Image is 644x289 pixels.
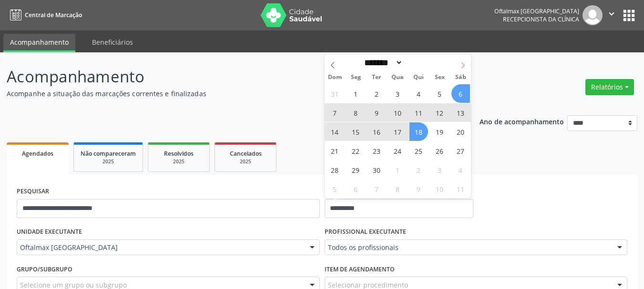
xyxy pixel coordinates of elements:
[368,103,386,122] span: Setembro 9, 2025
[388,141,407,160] span: Setembro 24, 2025
[409,160,428,179] span: Outubro 2, 2025
[7,65,448,89] p: Acompanhamento
[388,103,407,122] span: Setembro 10, 2025
[368,141,386,160] span: Setembro 23, 2025
[81,149,136,158] span: Não compareceram
[326,160,344,179] span: Setembro 28, 2025
[17,262,72,277] label: Grupo/Subgrupo
[325,74,346,80] span: Dom
[494,7,579,15] div: Oftalmax [GEOGRAPHIC_DATA]
[480,115,564,127] p: Ano de acompanhamento
[347,103,365,122] span: Setembro 8, 2025
[81,158,136,165] div: 2025
[430,103,449,122] span: Setembro 12, 2025
[164,149,194,158] span: Resolvidos
[85,34,140,50] a: Beneficiários
[347,179,365,198] span: Outubro 6, 2025
[7,7,82,23] a: Central de Marcação
[345,74,366,80] span: Seg
[388,160,407,179] span: Outubro 1, 2025
[361,58,403,68] select: Month
[347,122,365,141] span: Setembro 15, 2025
[621,7,637,24] button: apps
[451,84,470,103] span: Setembro 6, 2025
[430,141,449,160] span: Setembro 26, 2025
[347,84,365,103] span: Setembro 1, 2025
[368,122,386,141] span: Setembro 16, 2025
[368,179,386,198] span: Outubro 7, 2025
[222,158,269,165] div: 2025
[20,243,300,252] span: Oftalmax [GEOGRAPHIC_DATA]
[606,9,617,19] i: 
[388,179,407,198] span: Outubro 8, 2025
[326,141,344,160] span: Setembro 21, 2025
[409,141,428,160] span: Setembro 25, 2025
[429,74,450,80] span: Sex
[388,122,407,141] span: Setembro 17, 2025
[409,179,428,198] span: Outubro 9, 2025
[409,84,428,103] span: Setembro 4, 2025
[451,141,470,160] span: Setembro 27, 2025
[503,15,579,23] span: Recepcionista da clínica
[451,179,470,198] span: Outubro 11, 2025
[366,74,387,80] span: Ter
[17,184,49,199] label: PESQUISAR
[368,84,386,103] span: Setembro 2, 2025
[347,141,365,160] span: Setembro 22, 2025
[25,11,82,19] span: Central de Marcação
[326,103,344,122] span: Setembro 7, 2025
[368,160,386,179] span: Setembro 30, 2025
[387,74,408,80] span: Qua
[230,149,262,158] span: Cancelados
[450,74,471,80] span: Sáb
[583,5,603,25] img: img
[326,122,344,141] span: Setembro 14, 2025
[430,160,449,179] span: Outubro 3, 2025
[451,122,470,141] span: Setembro 20, 2025
[22,149,53,158] span: Agendados
[326,84,344,103] span: Agosto 31, 2025
[585,79,634,95] button: Relatórios
[430,84,449,103] span: Setembro 5, 2025
[409,103,428,122] span: Setembro 11, 2025
[326,179,344,198] span: Outubro 5, 2025
[430,122,449,141] span: Setembro 19, 2025
[325,225,406,239] label: PROFISSIONAL EXECUTANTE
[451,103,470,122] span: Setembro 13, 2025
[347,160,365,179] span: Setembro 29, 2025
[155,158,203,165] div: 2025
[328,243,608,252] span: Todos os profissionais
[451,160,470,179] span: Outubro 4, 2025
[408,74,429,80] span: Qui
[603,5,621,25] button: 
[3,34,75,52] a: Acompanhamento
[325,262,395,277] label: Item de agendamento
[7,89,448,99] p: Acompanhe a situação das marcações correntes e finalizadas
[17,225,82,239] label: UNIDADE EXECUTANTE
[388,84,407,103] span: Setembro 3, 2025
[403,58,434,68] input: Year
[409,122,428,141] span: Setembro 18, 2025
[430,179,449,198] span: Outubro 10, 2025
